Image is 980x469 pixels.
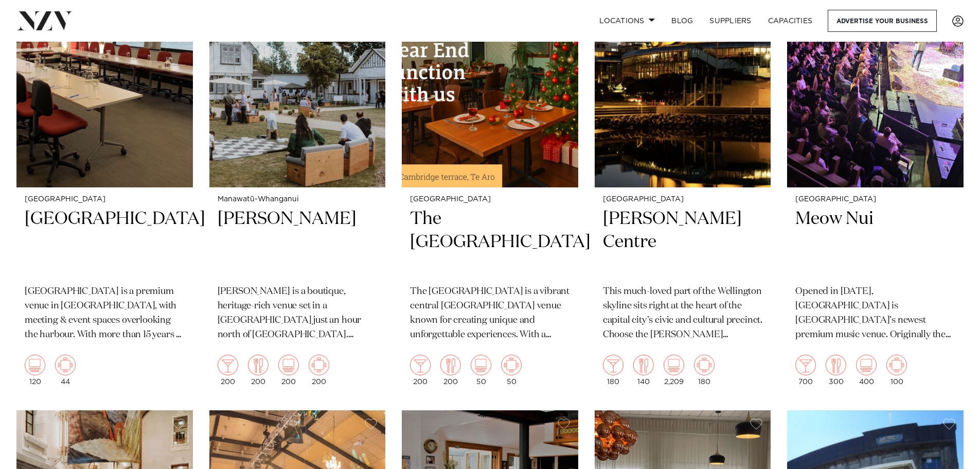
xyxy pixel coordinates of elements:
[410,285,570,342] p: The [GEOGRAPHIC_DATA] is a vibrant central [GEOGRAPHIC_DATA] venue known for creating unique and ...
[218,355,238,375] img: cocktail.png
[25,355,45,375] img: theatre.png
[25,207,185,277] h2: [GEOGRAPHIC_DATA]
[760,10,821,32] a: Capacities
[218,355,238,386] div: 200
[795,207,955,277] h2: Meow Nui
[795,355,816,386] div: 700
[826,355,846,386] div: 300
[664,355,684,386] div: 2,209
[856,355,877,386] div: 400
[218,207,378,277] h2: [PERSON_NAME]
[410,207,570,277] h2: The [GEOGRAPHIC_DATA]
[603,355,623,375] img: cocktail.png
[664,355,684,375] img: theatre.png
[501,355,522,386] div: 50
[25,285,185,342] p: [GEOGRAPHIC_DATA] is a premium venue in [GEOGRAPHIC_DATA], with meeting & event spaces overlookin...
[603,196,763,203] small: [GEOGRAPHIC_DATA]
[16,11,73,30] img: nzv-logo.png
[694,355,715,386] div: 180
[886,355,907,386] div: 100
[701,10,759,32] a: SUPPLIERS
[309,355,329,386] div: 200
[795,355,816,375] img: cocktail.png
[663,10,701,32] a: BLOG
[410,355,431,375] img: cocktail.png
[828,10,937,32] a: Advertise your business
[694,355,715,375] img: meeting.png
[856,355,877,375] img: theatre.png
[591,10,663,32] a: Locations
[278,355,299,386] div: 200
[309,355,329,375] img: meeting.png
[633,355,654,375] img: dining.png
[248,355,269,386] div: 200
[886,355,907,375] img: meeting.png
[795,285,955,342] p: Opened in [DATE], [GEOGRAPHIC_DATA] is [GEOGRAPHIC_DATA]’s newest premium music venue. Originally...
[55,355,76,386] div: 44
[603,207,763,277] h2: [PERSON_NAME] Centre
[795,196,955,203] small: [GEOGRAPHIC_DATA]
[440,355,461,386] div: 200
[471,355,491,375] img: theatre.png
[501,355,522,375] img: meeting.png
[471,355,491,386] div: 50
[25,196,185,203] small: [GEOGRAPHIC_DATA]
[410,355,431,386] div: 200
[603,355,623,386] div: 180
[440,355,461,375] img: dining.png
[55,355,76,375] img: meeting.png
[218,196,378,203] small: Manawatū-Whanganui
[218,285,378,342] p: [PERSON_NAME] is a boutique, heritage-rich venue set in a [GEOGRAPHIC_DATA] just an hour north of...
[410,196,570,203] small: [GEOGRAPHIC_DATA]
[826,355,846,375] img: dining.png
[633,355,654,386] div: 140
[278,355,299,375] img: theatre.png
[25,355,45,386] div: 120
[603,285,763,342] p: This much-loved part of the Wellington skyline sits right at the heart of the capital city’s civi...
[248,355,269,375] img: dining.png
